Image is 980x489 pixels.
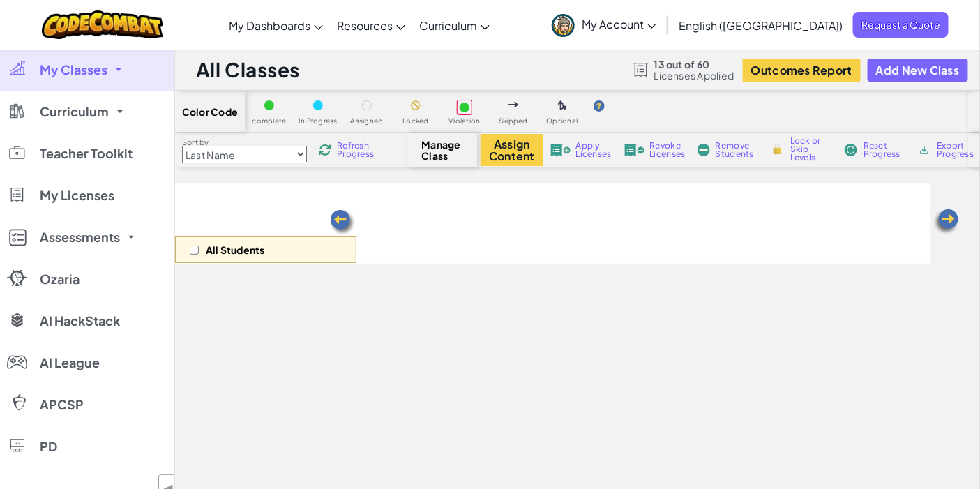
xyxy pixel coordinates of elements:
[576,142,612,158] span: Apply Licenses
[654,70,734,81] span: Licenses Applied
[933,208,960,236] img: Arrow_Left.png
[547,117,578,125] span: Optional
[40,356,100,369] span: AI League
[42,10,164,39] img: CodeCombat logo
[422,139,463,161] span: Manage Class
[716,142,757,158] span: Remove Students
[672,6,850,44] a: English ([GEOGRAPHIC_DATA])
[594,100,605,112] img: IconHint.svg
[698,144,710,156] img: IconRemoveStudents.svg
[40,147,133,160] span: Teacher Toolkit
[222,6,330,44] a: My Dashboards
[351,117,384,125] span: Assigned
[481,134,543,166] button: Assign Content
[868,59,968,82] button: Add New Class
[412,6,497,44] a: Curriculum
[582,17,656,31] span: My Account
[918,144,931,156] img: IconArchive.svg
[40,63,107,76] span: My Classes
[229,18,310,33] span: My Dashboards
[182,137,307,148] label: Sort by
[40,189,114,202] span: My Licenses
[40,231,120,243] span: Assessments
[319,144,331,156] img: IconReload.svg
[40,105,109,118] span: Curriculum
[252,117,287,125] span: complete
[864,142,905,158] span: Reset Progress
[40,273,80,285] span: Ozaria
[499,117,528,125] span: Skipped
[206,244,265,255] p: All Students
[448,117,480,125] span: Violation
[299,117,338,125] span: In Progress
[337,142,380,158] span: Refresh Progress
[40,315,120,327] span: AI HackStack
[679,18,843,33] span: English ([GEOGRAPHIC_DATA])
[419,18,477,33] span: Curriculum
[337,18,393,33] span: Resources
[770,143,785,156] img: IconLock.svg
[654,59,734,70] span: 13 out of 60
[650,142,686,158] span: Revoke Licenses
[508,102,519,107] img: IconSkippedLevel.svg
[853,12,949,38] a: Request a Quote
[790,137,831,162] span: Lock or Skip Levels
[937,142,979,158] span: Export Progress
[624,144,644,156] img: IconLicenseRevoke.svg
[550,144,571,156] img: IconLicenseApply.svg
[844,144,858,156] img: IconReset.svg
[329,209,356,236] img: Arrow_Left.png
[402,117,428,125] span: Locked
[743,59,861,82] button: Outcomes Report
[196,57,300,83] h1: All Classes
[545,3,663,47] a: My Account
[558,100,567,112] img: IconOptionalLevel.svg
[330,6,412,44] a: Resources
[182,106,238,117] span: Color Code
[552,14,575,37] img: avatar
